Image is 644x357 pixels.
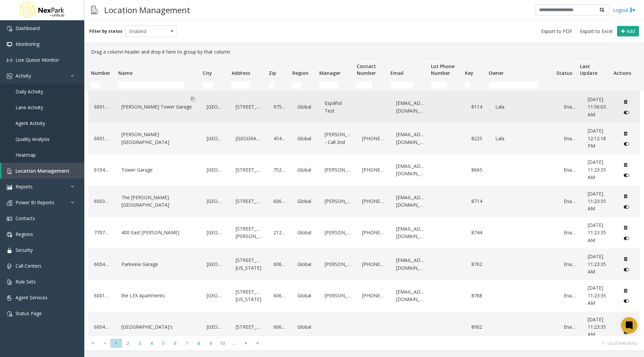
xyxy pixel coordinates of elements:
th: Actions [611,59,635,79]
button: Delete [620,159,631,170]
div: 8768 [470,290,486,301]
div: Global [296,227,315,238]
div: 8225 [470,133,486,144]
span: [DATE] 12:12:18 PM [588,127,606,149]
button: Delete [620,128,631,139]
td: Owner Filter [486,79,554,91]
td: Last Update Filter [577,79,611,91]
button: Disable [620,170,633,181]
div: [PHONE_NUMBER] [360,165,386,175]
span: Reports [16,183,33,190]
td: Number Filter [88,79,115,91]
div: Global [296,290,315,301]
span: Email [390,70,404,76]
div: 8744 [470,227,486,238]
span: [DATE] 11:23:35 AM [588,159,606,180]
span: Contact Number [357,63,376,76]
div: [PHONE_NUMBER] [360,133,386,144]
span: Page 10 [216,339,228,348]
div: Lala [494,133,554,144]
input: Zip Filter [269,82,274,88]
img: 'icon' [7,169,12,174]
td: Actions Filter [611,79,635,91]
div: Enabled [562,133,578,144]
div: Data table [84,58,644,335]
span: [DATE] 11:23:35 AM [588,285,606,306]
div: Enabled [562,227,578,238]
div: [PHONE_NUMBER] [360,227,386,238]
span: Lane Activity [16,104,43,111]
div: [EMAIL_ADDRESS][DOMAIN_NAME] [394,287,428,305]
div: Global [296,259,315,270]
div: 8714 [470,196,486,207]
div: Global [296,322,315,332]
span: Security [16,247,33,253]
td: Name Filter [115,79,200,91]
img: 'icon' [7,295,12,301]
th: Status [553,59,577,79]
img: 'icon' [7,232,12,237]
div: Global [296,165,315,175]
div: Enabled [562,165,578,175]
span: City [203,70,212,76]
div: 600400 [92,259,112,270]
div: [GEOGRAPHIC_DATA] [205,322,226,332]
input: Email Filter [390,82,413,88]
div: [EMAIL_ADDRESS][DOMAIN_NAME] [394,129,428,148]
div: [GEOGRAPHIC_DATA] [205,227,226,238]
button: Disable [620,296,633,306]
button: Delete [620,285,631,296]
div: 600168 [92,290,112,301]
button: Disable [620,201,633,212]
span: [DATE] 11:23:35 AM [588,316,606,338]
div: 8762 [470,259,486,270]
td: City Filter [200,79,229,91]
span: Page 6 [169,339,181,348]
span: Region [292,70,309,76]
div: [GEOGRAPHIC_DATA]'s [120,322,197,332]
span: Power BI Reports [16,199,54,206]
input: Name Filter [118,82,184,88]
span: Page 9 [205,339,216,348]
span: Daily Activity [16,88,43,95]
td: Manager Filter [317,79,354,91]
span: Number [91,70,110,76]
span: Contacts [16,215,35,221]
button: Export to PDF [538,27,575,36]
div: 400 East [PERSON_NAME] [120,227,197,238]
div: [EMAIL_ADDRESS][DOMAIN_NAME] [394,98,428,116]
label: Filter by status [89,28,122,34]
div: [PERSON_NAME] - Call 2nd [323,129,352,148]
div: [GEOGRAPHIC_DATA] [205,290,226,301]
span: Dashboard [16,25,40,31]
span: Page 5 [157,339,169,348]
div: Enabled [562,196,578,207]
div: 75202 [272,165,288,175]
div: 600301 [92,196,112,207]
span: [DATE] 11:56:03 AM [588,96,606,118]
div: [PERSON_NAME] [323,290,352,301]
span: Export to PDF [541,28,572,35]
input: Lot Phone Number Filter [431,82,446,88]
button: Delete [620,96,631,107]
div: [STREET_ADDRESS][US_STATE] [234,255,263,273]
div: [PERSON_NAME] [323,227,352,238]
div: 610494 [92,165,112,175]
span: Rule Sets [16,278,36,285]
div: 97502 [272,101,288,112]
span: Page 2 [122,339,134,348]
div: [STREET_ADDRESS] [234,196,263,207]
button: Export to Excel [577,27,615,36]
span: Page 4 [146,339,157,348]
kendo-pager-info: 1 - 20 of 649 items [268,340,637,346]
div: Drag a column header and drop it here to group by that column [88,46,640,58]
span: Lot Phone Number [431,63,455,76]
button: Disable [620,327,633,338]
img: logout [630,6,636,13]
div: [STREET_ADDRESS] [234,165,263,175]
span: Page 1 [110,339,122,348]
span: Add [626,28,635,34]
span: Call Centers [16,263,41,269]
div: The [PERSON_NAME][GEOGRAPHIC_DATA] [120,192,197,211]
span: Live Queue Monitor [16,57,59,63]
